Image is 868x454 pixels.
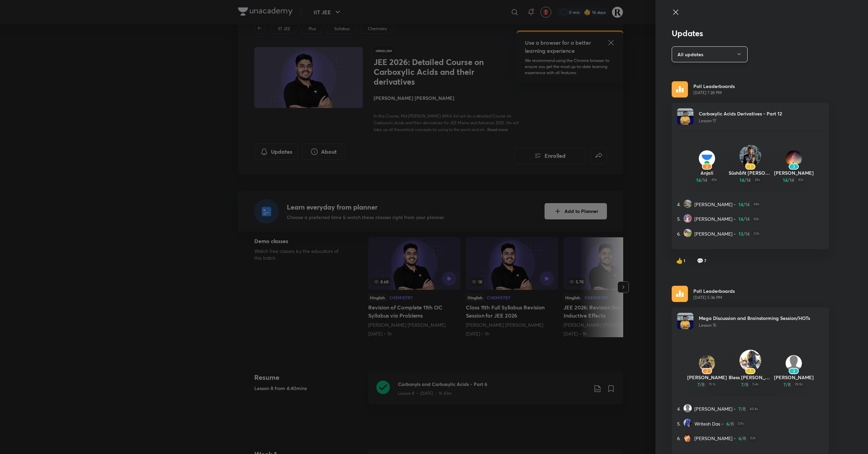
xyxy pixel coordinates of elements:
[694,230,736,237] span: [PERSON_NAME] -
[685,169,729,176] p: Anjali
[684,229,692,237] img: Avatar
[743,435,746,442] span: 8
[743,405,746,412] span: 8
[702,164,712,170] div: 2
[701,176,703,183] span: /
[790,176,794,183] span: 14
[739,145,761,167] img: Avatar
[752,201,761,208] span: 44s
[739,176,744,183] span: 14
[745,215,750,222] span: 14
[677,313,693,329] img: Avatar
[694,435,736,442] span: [PERSON_NAME] -
[743,230,745,237] span: /
[748,405,759,412] span: 45.4s
[726,420,729,427] span: 6
[684,419,692,427] img: Avatar
[697,258,704,264] span: comment
[745,164,755,170] div: 1
[736,420,745,427] span: 2.5s
[786,355,802,371] img: Avatar
[694,420,724,427] span: Writesh Das -
[694,215,736,222] span: [PERSON_NAME] -
[786,381,788,388] span: /
[741,381,744,388] span: 7
[699,110,782,117] p: Carboxylic Acids Derivatives - Part 12
[745,230,750,237] span: 14
[744,176,746,183] span: /
[699,323,716,328] span: Lesson 15
[684,214,692,222] img: Avatar
[676,258,683,264] span: like
[694,201,736,208] span: [PERSON_NAME] -
[772,374,815,381] p: [PERSON_NAME]
[703,176,707,183] span: 14
[684,200,692,208] img: Avatar
[729,374,772,381] p: Bless [PERSON_NAME]
[672,28,829,38] h3: Updates
[677,230,681,237] span: 6.
[672,46,748,62] button: All updates
[743,201,745,208] span: /
[672,286,688,302] img: rescheduled
[677,201,681,208] span: 4.
[739,350,761,371] img: Avatar
[738,215,743,222] span: 14
[699,150,715,167] img: Avatar
[677,108,693,125] img: Avatar
[789,164,799,170] div: 3
[693,287,735,295] p: Poll Leaderboards
[693,83,735,90] p: Poll Leaderboards
[699,315,810,322] p: Mega Discussion and Brainstorming Session/HOTs
[677,405,681,412] span: 4.
[710,176,718,183] span: 40s
[797,176,805,183] span: 42s
[786,150,802,167] img: Avatar
[696,176,701,183] span: 14
[738,435,741,442] span: 6
[707,381,717,388] span: 15.1s
[702,381,705,388] span: 8
[672,81,688,98] img: rescheduled
[684,404,692,412] img: Avatar
[753,176,761,183] span: 24s
[685,374,729,381] p: [PERSON_NAME]
[746,176,751,183] span: 14
[741,435,743,442] span: /
[704,258,706,264] span: 7
[772,169,815,176] p: [PERSON_NAME]
[693,90,735,96] span: [DATE] 7:28 PM
[784,381,786,388] span: 7
[751,381,760,388] span: 5.4s
[731,420,734,427] span: 8
[677,435,681,442] span: 6.
[700,381,702,388] span: /
[745,201,750,208] span: 14
[677,420,681,427] span: 5.
[684,434,692,442] img: Avatar
[788,176,790,183] span: /
[788,381,791,388] span: 8
[677,215,681,222] span: 5.
[741,405,743,412] span: /
[789,368,799,374] div: 3
[738,201,743,208] span: 14
[752,215,760,222] span: 83s
[752,230,761,237] span: 2.2s
[783,176,788,183] span: 14
[738,230,743,237] span: 13
[749,435,757,442] span: 3.2s
[744,381,746,388] span: /
[746,381,748,388] span: 8
[693,295,735,301] span: [DATE] 5:36 PM
[729,169,772,176] p: Sûshåñt [PERSON_NAME]
[729,420,731,427] span: /
[793,381,804,388] span: 29.9s
[699,118,716,123] span: Lesson 17
[684,258,685,264] span: 1
[699,355,715,371] img: Avatar
[743,215,745,222] span: /
[738,405,741,412] span: 7
[697,381,700,388] span: 7
[745,368,755,374] div: 1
